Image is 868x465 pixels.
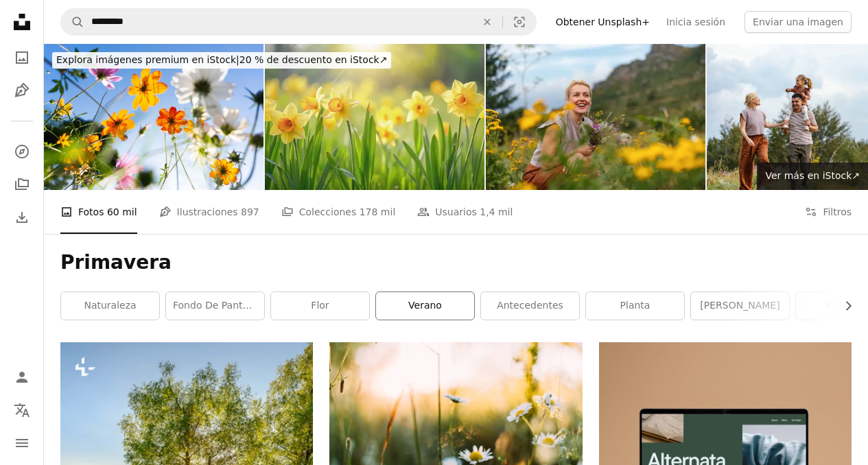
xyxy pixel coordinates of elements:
[52,52,391,69] div: 20 % de descuento en iStock ↗
[8,8,36,38] a: Inicio — Unsplash
[744,11,852,33] button: Enviar una imagen
[265,44,484,190] img: Hermosa foto de primavera de gran formato de narcisos en flor de primer plano.
[658,11,734,33] a: Inicia sesión
[480,204,513,219] span: 1,4 mil
[8,363,36,391] a: Iniciar sesión / Registrarse
[548,11,658,33] a: Obtener Unsplash+
[56,54,239,65] span: Explora imágenes premium en iStock |
[8,44,36,71] a: Fotos
[417,190,513,234] a: Usuarios 1,4 mil
[8,138,36,165] a: Explorar
[8,204,36,231] a: Historial de descargas
[805,190,852,234] button: Filtros
[271,292,369,320] a: flor
[281,190,396,234] a: Colecciones 178 mil
[503,9,536,35] button: Búsqueda visual
[241,204,259,219] span: 897
[486,44,705,190] img: Mujer alegre que disfruta de la naturaleza en el entorno sereno de la pradera
[8,396,36,424] button: Idioma
[8,429,36,457] button: Menú
[60,8,537,36] form: Encuentra imágenes en todo el sitio
[61,9,84,35] button: Buscar en Unsplash
[60,250,852,275] h1: Primavera
[44,44,263,190] img: Cosmos blooming in a park
[586,292,684,320] a: planta
[757,163,868,190] a: Ver más en iStock↗
[376,292,474,320] a: verano
[472,9,502,35] button: Borrar
[166,292,264,320] a: fondo de pantalla
[691,292,789,320] a: [PERSON_NAME]
[159,190,259,234] a: Ilustraciones 897
[8,171,36,198] a: Colecciones
[360,204,396,219] span: 178 mil
[329,420,582,433] a: Flores blancas en fotografía de enfoque superficial
[836,292,852,320] button: desplazar lista a la derecha
[61,292,159,320] a: naturaleza
[8,77,36,104] a: Ilustraciones
[765,170,860,181] span: Ver más en iStock ↗
[44,44,399,77] a: Explora imágenes premium en iStock|20 % de descuento en iStock↗
[481,292,579,320] a: antecedentes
